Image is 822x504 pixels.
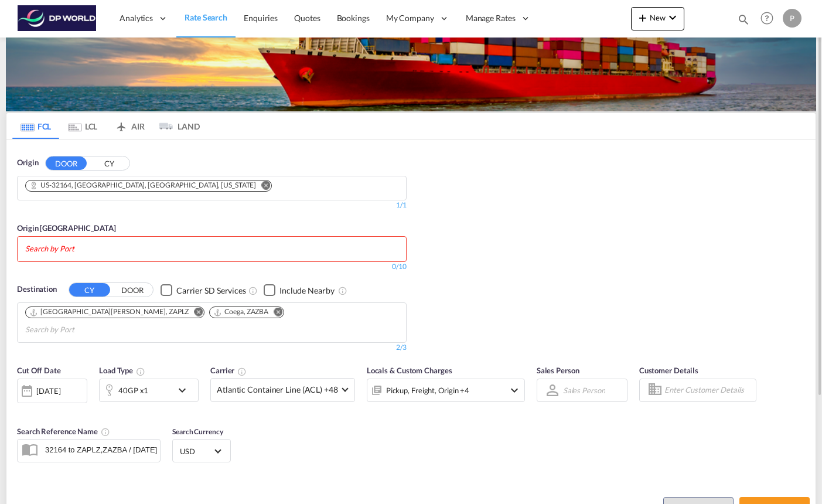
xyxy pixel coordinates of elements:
[213,307,268,317] div: Coega, ZAZBA
[17,427,110,436] span: Search Reference Name
[757,8,777,28] span: Help
[466,12,516,24] span: Manage Rates
[639,366,698,375] span: Customer Details
[783,9,801,28] div: P
[112,284,153,297] button: DOOR
[367,366,452,375] span: Locals & Custom Charges
[176,285,246,297] div: Carrier SD Services
[17,223,116,233] span: Origin [GEOGRAPHIC_DATA]
[666,11,680,25] md-icon: icon-chevron-down
[392,262,407,272] div: 0/10
[23,303,400,339] md-chips-wrap: Chips container. Use arrow keys to select chips.
[737,13,750,26] md-icon: icon-magnify
[36,386,60,396] div: [DATE]
[29,307,191,317] div: Press delete to remove this chip.
[17,401,26,417] md-datepicker: Select
[386,382,469,399] div: Pickup Freight Origin Origin Custom Destination Destination Custom Factory Stuffing
[185,12,227,22] span: Rate Search
[18,5,97,32] img: c08ca190194411f088ed0f3ba295208c.png
[631,7,684,30] button: icon-plus 400-fgNewicon-chevron-down
[367,379,525,402] div: Pickup Freight Origin Origin Custom Destination Destination Custom Factory Stuffingicon-chevron-down
[244,13,278,23] span: Enquiries
[17,284,57,295] span: Destination
[17,366,61,375] span: Cut Off Date
[59,113,106,139] md-tab-item: LCL
[29,181,256,190] div: US-32164, Palm Coast, FL, Florida
[338,286,347,295] md-icon: Unchecked: Ignores neighbouring ports when fetching rates.Checked : Includes neighbouring ports w...
[562,382,606,399] md-select: Sales Person
[39,441,160,458] input: Search Reference Name
[386,12,434,24] span: My Company
[757,8,783,29] div: Help
[737,13,750,30] div: icon-magnify
[153,113,200,139] md-tab-item: LAND
[213,307,271,317] div: Press delete to remove this chip.
[23,176,281,197] md-chips-wrap: Chips container. Use arrow keys to select chips.
[69,283,110,297] button: CY
[101,427,110,437] md-icon: Your search will be saved by the below given name
[664,382,752,399] input: Enter Customer Details
[25,321,137,339] input: Chips input.
[507,383,521,397] md-icon: icon-chevron-down
[337,13,370,23] span: Bookings
[17,343,407,353] div: 2/3
[248,286,258,295] md-icon: Unchecked: Search for CY (Container Yard) services for all selected carriers.Checked : Search for...
[636,11,650,25] md-icon: icon-plus 400-fg
[120,12,153,24] span: Analytics
[106,113,153,139] md-tab-item: AIR
[118,382,148,399] div: 40GP x1
[254,181,271,192] button: Remove
[12,113,200,139] md-pagination-wrapper: Use the left and right arrow keys to navigate between tabs
[99,366,145,375] span: Load Type
[161,284,246,296] md-checkbox: Checkbox No Ink
[210,366,247,375] span: Carrier
[279,285,335,297] div: Include Nearby
[25,240,137,258] input: Search by Port
[12,113,59,139] md-tab-item: FCL
[114,120,128,128] md-icon: icon-airplane
[17,157,38,169] span: Origin
[172,427,223,436] span: Search Currency
[179,442,224,459] md-select: Select Currency: $ USDUnited States Dollar
[266,307,284,319] button: Remove
[537,366,579,375] span: Sales Person
[237,367,247,376] md-icon: The selected Trucker/Carrierwill be displayed in the rate results If the rates are from another f...
[636,13,680,22] span: New
[29,181,258,190] div: Press delete to remove this chip.
[186,307,204,319] button: Remove
[175,383,195,397] md-icon: icon-chevron-down
[17,379,87,403] div: [DATE]
[217,384,338,396] span: Atlantic Container Line (ACL) +48
[136,367,145,376] md-icon: icon-information-outline
[29,307,189,317] div: Port Elizabeth, ZAPLZ
[88,156,129,170] button: CY
[294,13,320,23] span: Quotes
[23,237,141,258] md-chips-wrap: Chips container with autocompletion. Enter the text area, type text to search, and then use the u...
[17,200,407,210] div: 1/1
[180,446,213,457] span: USD
[99,379,199,402] div: 40GP x1icon-chevron-down
[46,156,87,170] button: DOOR
[264,284,335,296] md-checkbox: Checkbox No Ink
